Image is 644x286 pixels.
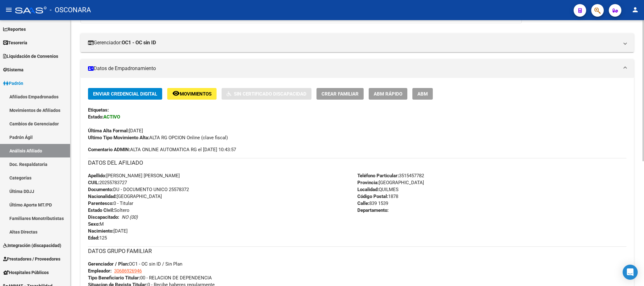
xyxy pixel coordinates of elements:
[88,235,107,241] span: 125
[88,201,113,206] strong: Parentesco:
[88,207,129,213] span: Soltero
[88,261,129,267] strong: Gerenciador / Plan:
[374,91,402,97] span: ABM Rápido
[3,242,61,249] span: Integración (discapacidad)
[80,33,634,52] mat-expansion-panel-header: Gerenciador:OC1 - OC sin ID
[3,66,24,73] span: Sistema
[3,39,27,46] span: Tesorería
[172,90,180,97] mat-icon: remove_red_eye
[234,91,306,97] span: Sin Certificado Discapacidad
[88,88,162,100] button: Enviar Credencial Digital
[88,187,113,192] strong: Documento:
[88,228,128,234] span: [DATE]
[631,6,639,14] mat-icon: person
[412,88,433,100] button: ABM
[122,39,156,46] strong: OC1 - OC sin ID
[88,275,212,281] span: 00 - RELACION DE DEPENDENCIA
[122,214,138,220] i: NO (00)
[50,3,91,17] span: - OSCONARA
[357,194,398,199] span: 1878
[88,39,619,46] mat-panel-title: Gerenciador:
[357,173,424,179] span: 3515457782
[316,88,364,100] button: Crear Familiar
[88,173,106,179] strong: Apellido:
[88,180,99,185] strong: CUIL:
[3,53,58,60] span: Liquidación de Convenios
[88,135,228,140] span: ALTA RG OPCION Online (clave fiscal)
[3,269,49,276] span: Hospitales Públicos
[88,275,140,281] strong: Tipo Beneficiario Titular:
[88,214,119,220] strong: Discapacitado:
[322,91,359,97] span: Crear Familiar
[103,114,120,120] strong: ACTIVO
[88,201,133,206] span: 0 - Titular
[357,201,369,206] strong: Calle:
[88,194,117,199] strong: Nacionalidad:
[93,91,157,97] span: Enviar Credencial Digital
[623,265,638,280] div: Open Intercom Messenger
[417,91,428,97] span: ABM
[88,221,100,227] strong: Sexo:
[88,268,112,274] strong: Empleador:
[357,207,388,213] strong: Departamento:
[3,256,60,262] span: Prestadores / Proveedores
[222,88,311,100] button: Sin Certificado Discapacidad
[88,180,127,185] span: 20255783727
[88,114,103,120] strong: Estado:
[357,201,388,206] span: 839 1539
[88,147,130,152] strong: Comentario ADMIN:
[88,247,626,256] h3: DATOS GRUPO FAMILIAR
[88,128,129,134] strong: Última Alta Formal:
[88,228,113,234] strong: Nacimiento:
[357,187,399,192] span: QUILMES
[88,187,189,192] span: DU - DOCUMENTO UNICO 25578372
[88,158,626,167] h3: DATOS DEL AFILIADO
[167,88,217,100] button: Movimientos
[88,146,236,153] span: ALTA ONLINE AUTOMATICA RG el [DATE] 10:43:57
[114,268,142,274] span: 30686926946
[357,187,379,192] strong: Localidad:
[3,80,23,87] span: Padrón
[357,180,379,185] strong: Provincia:
[5,6,13,14] mat-icon: menu
[369,88,407,100] button: ABM Rápido
[3,26,26,33] span: Reportes
[88,221,104,227] span: M
[88,128,143,134] span: [DATE]
[88,135,149,140] strong: Ultimo Tipo Movimiento Alta:
[88,107,109,113] strong: Etiquetas:
[88,235,99,241] strong: Edad:
[88,261,182,267] span: OC1 - OC sin ID / Sin Plan
[357,180,424,185] span: [GEOGRAPHIC_DATA]
[357,194,388,199] strong: Código Postal:
[180,91,212,97] span: Movimientos
[88,65,619,72] mat-panel-title: Datos de Empadronamiento
[88,194,162,199] span: [GEOGRAPHIC_DATA]
[88,173,180,179] span: [PERSON_NAME] [PERSON_NAME]
[357,173,399,179] strong: Teléfono Particular:
[80,59,634,78] mat-expansion-panel-header: Datos de Empadronamiento
[88,207,114,213] strong: Estado Civil:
